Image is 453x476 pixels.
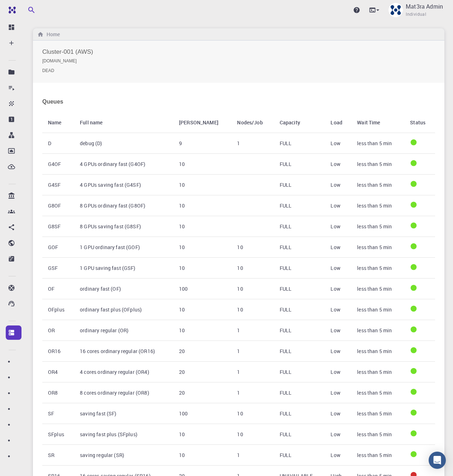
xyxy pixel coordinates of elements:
[325,154,351,175] td: Low
[325,445,351,466] td: Low
[351,382,404,403] td: less than 5 min
[173,216,231,237] td: 10
[325,237,351,258] td: Low
[74,175,173,195] td: 4 GPUs saving fast (G4SF)
[74,320,173,341] td: ordinary regular (OR)
[351,133,404,154] td: less than 5 min
[42,424,74,445] th: SFplus
[42,258,74,279] th: GSF
[389,3,403,17] img: Mat3ra Admin
[351,237,404,258] td: less than 5 min
[351,341,404,362] td: less than 5 min
[173,195,231,216] td: 10
[274,154,325,175] td: FULL
[74,341,173,362] td: 16 cores ordinary regular (OR16)
[274,113,325,133] th: Capacity
[42,299,74,320] th: OFplus
[274,279,325,299] td: FULL
[274,258,325,279] td: FULL
[351,362,404,382] td: less than 5 min
[231,237,274,258] td: 10
[231,341,274,362] td: 1
[42,58,435,65] small: [DOMAIN_NAME]
[173,154,231,175] td: 10
[173,279,231,299] td: 100
[74,258,173,279] td: 1 GPU saving fast (GSF)
[231,382,274,403] td: 1
[42,49,435,74] h2: Cluster-001 (AWS)
[42,133,74,154] th: D
[42,154,74,175] th: G4OF
[351,403,404,424] td: less than 5 min
[42,237,74,258] th: GOF
[42,341,74,362] th: OR16
[325,279,351,299] td: Low
[173,133,231,154] td: 9
[351,445,404,466] td: less than 5 min
[325,175,351,195] td: Low
[325,382,351,403] td: Low
[274,237,325,258] td: FULL
[231,279,274,299] td: 10
[231,258,274,279] td: 10
[42,216,74,237] th: G8SF
[351,424,404,445] td: less than 5 min
[274,382,325,403] td: FULL
[325,133,351,154] td: Low
[74,403,173,424] td: saving fast (SF)
[173,382,231,403] td: 20
[42,195,74,216] th: G8OF
[325,258,351,279] td: Low
[231,113,274,133] th: Nodes/Job
[173,403,231,424] td: 100
[406,2,443,11] p: Mat3ra Admin
[173,341,231,362] td: 20
[74,279,173,299] td: ordinary fast (OF)
[274,424,325,445] td: FULL
[74,362,173,382] td: 4 cores ordinary regular (OR4)
[173,175,231,195] td: 10
[173,237,231,258] td: 10
[404,113,435,133] th: Status
[173,320,231,341] td: 10
[6,6,16,14] img: logo
[231,320,274,341] td: 1
[231,299,274,320] td: 10
[325,320,351,341] td: Low
[44,30,60,38] h6: Home
[74,445,173,466] td: saving regular (SR)
[74,382,173,403] td: 8 cores ordinary regular (OR8)
[325,195,351,216] td: Low
[351,299,404,320] td: less than 5 min
[274,299,325,320] td: FULL
[406,11,426,18] span: Individual
[15,5,41,11] span: Support
[429,452,446,469] div: Open Intercom Messenger
[231,403,274,424] td: 10
[173,258,231,279] td: 10
[74,133,173,154] td: debug (D)
[231,362,274,382] td: 1
[325,341,351,362] td: Low
[42,445,74,466] th: SR
[325,299,351,320] td: Low
[274,195,325,216] td: FULL
[42,320,74,341] th: OR
[74,299,173,320] td: ordinary fast plus (OFplus)
[231,445,274,466] td: 1
[351,113,404,133] th: Wait Time
[74,113,173,133] th: Full name
[42,175,74,195] th: G4SF
[351,216,404,237] td: less than 5 min
[231,133,274,154] td: 1
[42,382,74,403] th: OR8
[42,362,74,382] th: OR4
[351,279,404,299] td: less than 5 min
[274,362,325,382] td: FULL
[274,320,325,341] td: FULL
[325,216,351,237] td: Low
[351,175,404,195] td: less than 5 min
[351,154,404,175] td: less than 5 min
[274,133,325,154] td: FULL
[325,403,351,424] td: Low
